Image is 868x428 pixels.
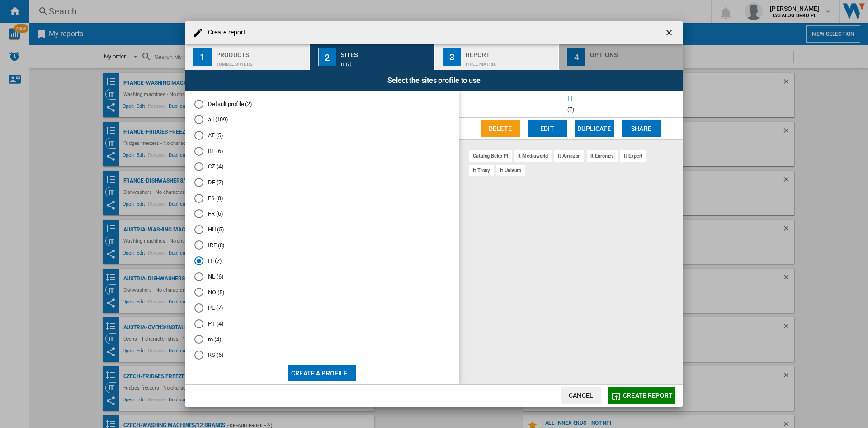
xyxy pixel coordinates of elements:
div: Products [216,48,305,57]
span: Create report [623,392,673,399]
div: 1 [193,48,212,66]
md-radio-button: FR (6) [194,210,450,218]
md-radio-button: BE (6) [194,147,450,155]
div: Select the sites profile to use [185,70,683,91]
md-radio-button: PT (4) [194,319,450,328]
md-radio-button: NO (5) [194,288,450,297]
button: Edit [528,120,567,137]
div: Tumble dryers [216,57,305,67]
md-radio-button: ro (4) [194,335,450,344]
ng-md-icon: getI18NText('BUTTONS.CLOSE_DIALOG') [665,28,675,39]
div: Price Matrix [466,57,555,67]
md-radio-button: all (109) [194,115,450,124]
div: it euronics [587,150,618,162]
div: Options [590,48,679,57]
md-radio-button: DE (7) [194,178,450,187]
md-radio-button: IT (7) [194,257,450,265]
button: Cancel [561,387,601,404]
button: 3 Report Price Matrix [435,44,559,70]
div: 4 [567,48,585,66]
button: getI18NText('BUTTONS.CLOSE_DIALOG') [661,24,679,42]
h4: Create report [203,28,245,37]
div: 3 [443,48,461,66]
md-radio-button: Default profile (2) [194,100,450,108]
md-radio-button: ES (8) [194,194,450,202]
div: it expert [620,150,646,162]
button: Create report [608,387,675,404]
md-radio-button: IRE (8) [194,241,450,250]
div: 2 [318,48,336,66]
md-radio-button: NL (6) [194,272,450,281]
button: 2 Sites IT (7) [310,44,434,70]
div: Report [466,48,555,57]
div: it amazon [554,150,584,162]
div: (7) [459,106,683,113]
div: it unieuro [496,165,525,176]
div: it mediaworld [514,150,552,162]
div: catalog beko pl [469,150,512,162]
button: 1 Products Tumble dryers [185,44,310,70]
div: IT [459,91,683,106]
md-radio-button: CZ (4) [194,163,450,171]
md-radio-button: AT (5) [194,131,450,140]
div: Sites [341,48,430,57]
button: 4 Options [559,44,683,70]
div: IT (7) [341,57,430,67]
md-radio-button: PL (7) [194,304,450,313]
md-radio-button: RS (6) [194,351,450,360]
div: it trony [469,165,494,176]
button: Share [622,120,661,137]
button: Create a profile... [288,365,356,381]
md-radio-button: HU (5) [194,226,450,234]
button: Delete [481,120,520,137]
button: Duplicate [575,120,614,137]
